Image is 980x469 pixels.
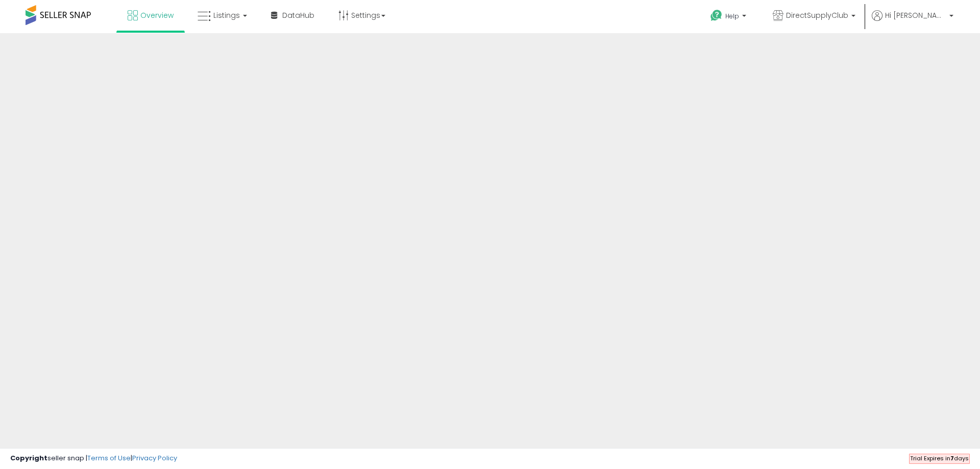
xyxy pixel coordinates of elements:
span: DataHub [282,10,314,20]
a: Terms of Use [87,453,131,463]
b: 7 [950,454,954,462]
span: Trial Expires in days [910,454,969,462]
i: Get Help [710,9,723,22]
strong: Copyright [10,453,47,463]
span: Help [725,12,739,20]
span: DirectSupplyClub [786,10,848,20]
span: Overview [140,10,174,20]
div: seller snap | | [10,454,177,463]
span: Hi [PERSON_NAME] [885,10,946,20]
a: Help [702,2,756,33]
span: Listings [213,10,240,20]
a: Privacy Policy [132,453,177,463]
a: Hi [PERSON_NAME] [872,10,953,33]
